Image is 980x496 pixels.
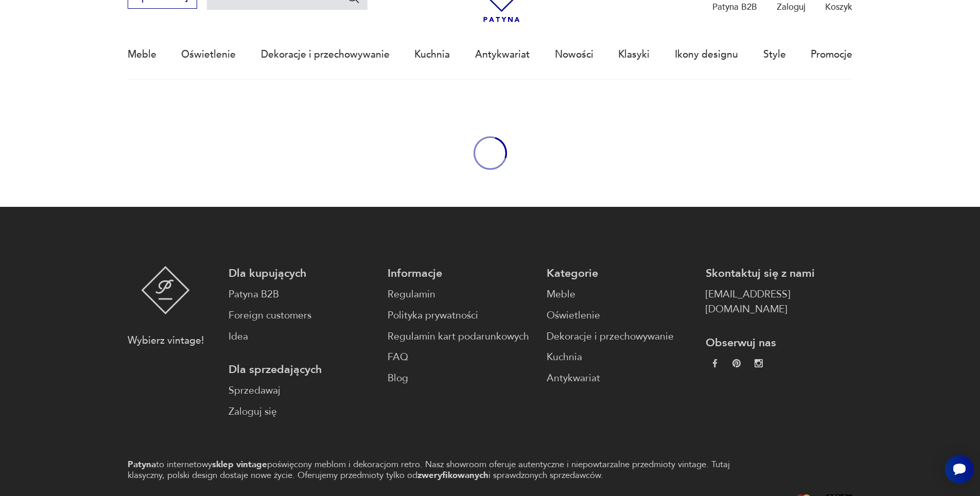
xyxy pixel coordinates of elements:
a: Regulamin kart podarunkowych [388,329,534,344]
a: Dekoracje i przechowywanie [547,329,693,344]
p: Obserwuj nas [706,335,852,350]
a: Polityka prywatności [388,308,534,323]
p: to internetowy poświęcony meblom i dekoracjom retro. Nasz showroom oferuje autentyczne i niepowta... [128,459,760,481]
a: Antykwariat [547,371,693,386]
p: Kategorie [547,266,693,281]
p: Zaloguj [777,1,806,13]
iframe: Smartsupp widget button [945,455,974,484]
a: Meble [547,287,693,302]
img: c2fd9cf7f39615d9d6839a72ae8e59e5.webp [755,359,763,367]
a: Oświetlenie [547,308,693,323]
img: Patyna - sklep z meblami i dekoracjami vintage [141,266,190,314]
strong: zweryfikowanych [417,469,488,481]
img: da9060093f698e4c3cedc1453eec5031.webp [711,359,719,367]
p: Informacje [388,266,534,281]
a: FAQ [388,350,534,365]
a: Promocje [811,31,852,78]
a: Oświetlenie [181,31,236,78]
img: 37d27d81a828e637adc9f9cb2e3d3a8a.webp [732,359,741,367]
p: Patyna B2B [712,1,757,13]
p: Skontaktuj się z nami [706,266,852,281]
strong: sklep vintage [212,458,267,470]
a: [EMAIL_ADDRESS][DOMAIN_NAME] [706,287,852,317]
a: Foreign customers [229,308,375,323]
p: Koszyk [825,1,852,13]
strong: Patyna [128,458,156,470]
a: Antykwariat [475,31,530,78]
a: Sprzedawaj [229,383,375,398]
a: Zaloguj się [229,404,375,419]
a: Kuchnia [414,31,450,78]
a: Ikony designu [675,31,738,78]
a: Nowości [555,31,593,78]
a: Klasyki [618,31,650,78]
p: Dla sprzedających [229,362,375,377]
p: Dla kupujących [229,266,375,281]
a: Regulamin [388,287,534,302]
a: Patyna B2B [229,287,375,302]
p: Wybierz vintage! [128,333,204,348]
a: Kuchnia [547,350,693,365]
a: Idea [229,329,375,344]
a: Blog [388,371,534,386]
a: Style [763,31,786,78]
a: Meble [128,31,156,78]
a: Dekoracje i przechowywanie [261,31,390,78]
